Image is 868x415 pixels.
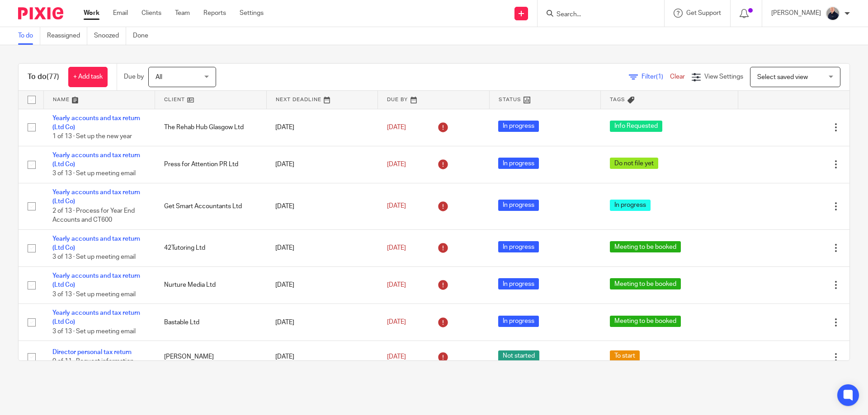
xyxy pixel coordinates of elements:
span: (77) [47,73,59,80]
a: Reassigned [47,27,87,45]
a: Clients [142,9,161,18]
td: [DATE] [266,304,378,341]
td: The Rehab Hub Glasgow Ltd [155,109,267,146]
span: 0 of 11 · Request information [52,359,134,365]
span: 3 of 13 · Set up meeting email [52,291,136,298]
span: [DATE] [387,161,406,168]
a: Yearly accounts and tax return (Ltd Co) [52,115,140,131]
p: Due by [124,72,144,81]
a: Director personal tax return [52,349,132,355]
span: Info Requested [610,121,662,132]
span: Tags [610,97,625,102]
td: Bastable Ltd [155,304,267,341]
span: In progress [498,241,539,252]
td: 42Tutoring Ltd [155,229,267,266]
span: Do not file yet [610,158,658,169]
span: Meeting to be booked [610,241,681,252]
a: To do [18,27,40,45]
a: Reports [203,9,226,18]
a: Email [113,9,128,18]
span: [DATE] [387,354,406,360]
span: Filter [642,74,670,80]
span: Meeting to be booked [610,278,681,289]
a: + Add task [68,67,108,87]
span: [DATE] [387,124,406,131]
a: Yearly accounts and tax return (Ltd Co) [52,236,140,251]
span: Not started [498,350,539,362]
a: Team [175,9,190,18]
a: Clear [670,74,685,80]
a: Yearly accounts and tax return (Ltd Co) [52,189,140,205]
td: [DATE] [266,266,378,303]
span: 3 of 13 · Set up meeting email [52,328,136,335]
span: In progress [498,200,539,211]
span: 2 of 13 · Process for Year End Accounts and CT600 [52,208,135,224]
a: Settings [240,9,264,18]
span: In progress [610,200,651,211]
span: [DATE] [387,245,406,251]
td: [PERSON_NAME] [155,341,267,373]
span: Select saved view [757,74,808,80]
span: View Settings [704,74,743,80]
span: In progress [498,121,539,132]
td: Press for Attention PR Ltd [155,146,267,183]
span: [DATE] [387,319,406,326]
span: 3 of 13 · Set up meeting email [52,171,136,177]
td: Get Smart Accountants Ltd [155,183,267,229]
td: [DATE] [266,109,378,146]
span: To start [610,350,640,362]
a: Work [84,9,99,18]
span: 3 of 13 · Set up meeting email [52,254,136,261]
img: Pixie [18,7,63,19]
h1: To do [28,72,59,82]
span: In progress [498,316,539,327]
a: Yearly accounts and tax return (Ltd Co) [52,152,140,168]
a: Snoozed [94,27,126,45]
td: [DATE] [266,183,378,229]
span: (1) [656,74,663,80]
td: [DATE] [266,341,378,373]
span: 1 of 13 · Set up the new year [52,133,132,140]
span: [DATE] [387,203,406,210]
td: [DATE] [266,229,378,266]
a: Done [133,27,155,45]
span: In progress [498,158,539,169]
td: Nurture Media Ltd [155,266,267,303]
td: [DATE] [266,146,378,183]
span: Meeting to be booked [610,316,681,327]
img: IMG_8745-0021-copy.jpg [826,6,840,21]
p: You are already signed in. [755,24,825,33]
span: All [156,74,162,80]
a: Yearly accounts and tax return (Ltd Co) [52,273,140,288]
span: In progress [498,278,539,289]
a: Yearly accounts and tax return (Ltd Co) [52,310,140,325]
span: [DATE] [387,282,406,288]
